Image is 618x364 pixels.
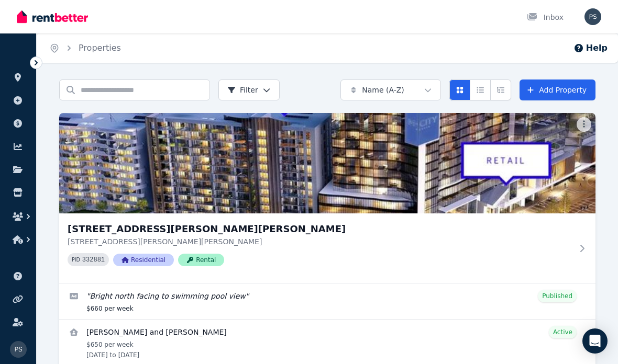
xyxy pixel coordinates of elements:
span: Name (A-Z) [362,85,404,95]
span: Rental [178,254,224,266]
button: Card view [449,79,470,100]
div: Open Intercom Messenger [582,328,608,354]
button: Expanded list view [490,79,511,100]
h3: [STREET_ADDRESS][PERSON_NAME][PERSON_NAME] [68,222,572,236]
span: Filter [227,85,258,95]
button: Compact list view [470,79,491,100]
img: Prashanth shetty [584,8,601,25]
img: 406/868 Blackburn Road, Clayton [59,113,595,213]
a: 406/868 Blackburn Road, Clayton[STREET_ADDRESS][PERSON_NAME][PERSON_NAME][STREET_ADDRESS][PERSON_... [59,113,595,283]
p: [STREET_ADDRESS][PERSON_NAME][PERSON_NAME] [68,236,572,247]
img: RentBetter [17,9,88,25]
code: 332881 [82,256,105,264]
button: Help [573,42,608,54]
button: Filter [218,79,280,100]
small: PID [72,257,80,263]
img: Prashanth shetty [10,341,27,358]
span: Residential [113,254,174,266]
a: Edit listing: Bright north facing to swimming pool view [59,283,595,319]
a: Properties [79,43,121,53]
button: Name (A-Z) [340,79,441,100]
nav: Breadcrumb [37,33,134,63]
button: More options [577,117,591,132]
a: Add Property [520,79,595,100]
div: Inbox [527,12,564,22]
div: View options [449,79,511,100]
